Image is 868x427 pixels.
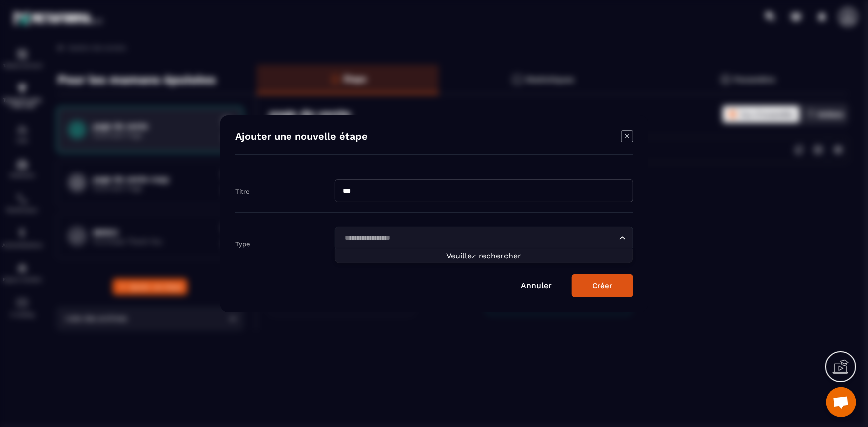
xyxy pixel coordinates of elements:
[335,227,633,250] div: Search for option
[521,281,552,290] a: Annuler
[345,252,420,259] span: Le champ est invalide
[235,240,250,247] label: Type
[572,274,633,297] button: Créer
[341,233,617,244] input: Search for option
[235,187,250,195] label: Titre
[235,130,368,144] h4: Ajouter une nouvelle étape
[826,387,856,417] a: Ouvrir le chat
